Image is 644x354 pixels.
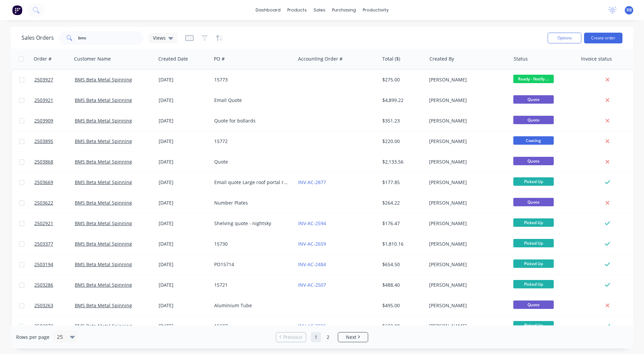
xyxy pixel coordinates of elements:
div: [DATE] [159,261,209,268]
div: $177.85 [382,179,422,186]
div: [PERSON_NAME] [429,158,504,165]
span: RB [626,7,632,13]
div: [DATE] [159,76,209,83]
a: Next page [338,334,368,341]
a: Page 2 [323,332,333,342]
a: INV-AC-2594 [298,220,326,226]
a: BMS Beta Metal Spinning [75,241,132,247]
span: Picked Up [513,280,554,288]
span: 2503669 [34,179,53,186]
ul: Pagination [273,332,371,342]
div: [PERSON_NAME] [429,241,504,247]
input: Search... [78,31,144,45]
a: BMS Beta Metal Spinning [75,179,132,185]
a: INV-AC-2659 [298,241,326,247]
span: Coating [513,136,554,145]
div: 15730 [214,241,289,247]
a: 2503377 [34,234,75,254]
a: BMS Beta Metal Spinning [75,117,132,124]
span: Quote [513,157,554,165]
a: Previous page [276,334,306,341]
a: 2503622 [34,193,75,213]
a: INV-AC-2507 [298,282,326,288]
div: Email quote Large roof portal ring [214,179,289,186]
a: BMS Beta Metal Spinning [75,158,132,165]
span: Quote [513,300,554,309]
div: $682.00 [382,323,422,329]
div: [PERSON_NAME] [429,179,504,186]
span: 2503194 [34,261,53,268]
div: [PERSON_NAME] [429,76,504,83]
div: $654.50 [382,261,422,268]
a: BMS Beta Metal Spinning [75,323,132,329]
div: $495.00 [382,302,422,309]
span: Views [153,34,166,41]
span: 2503263 [34,302,53,309]
div: $1,810.16 [382,241,422,247]
button: Create order [584,33,622,43]
div: Aluminium Tube [214,302,289,309]
div: [DATE] [159,117,209,124]
span: 2503377 [34,241,53,247]
a: BMS Beta Metal Spinning [75,261,132,268]
div: Customer Name [74,56,111,62]
div: $275.00 [382,76,422,83]
div: products [284,5,310,15]
div: [DATE] [159,97,209,104]
div: Quote [214,158,289,165]
div: $220.00 [382,138,422,145]
span: Quote [513,116,554,124]
div: Order # [34,56,52,62]
div: productivity [359,5,392,15]
a: BMS Beta Metal Spinning [75,97,132,103]
span: Picked Up [513,177,554,186]
div: 15697 [214,323,289,329]
span: 2503895 [34,138,53,145]
div: Total ($) [382,56,400,62]
div: $2,133.56 [382,158,422,165]
span: Rows per page [16,334,50,341]
a: BMS Beta Metal Spinning [75,200,132,206]
button: Options [548,33,581,43]
a: INV-AC-2877 [298,179,326,185]
div: Quote for bollards [214,117,289,124]
a: INV-AC-2484 [298,261,326,268]
div: [DATE] [159,220,209,227]
div: [DATE] [159,158,209,165]
a: BMS Beta Metal Spinning [75,282,132,288]
div: [PERSON_NAME] [429,138,504,145]
div: Created Date [158,56,188,62]
span: Quote [513,198,554,206]
div: Invoice status [581,56,612,62]
div: [PERSON_NAME] [429,220,504,227]
span: Previous [283,334,302,341]
div: $4,899.22 [382,97,422,104]
div: [DATE] [159,200,209,206]
span: 2503921 [34,97,53,104]
div: PO15714 [214,261,289,268]
div: [PERSON_NAME] [429,282,504,288]
a: 2502921 [34,213,75,234]
a: 2503194 [34,254,75,275]
div: [DATE] [159,323,209,329]
span: Picked Up [513,321,554,329]
a: BMS Beta Metal Spinning [75,302,132,309]
div: [PERSON_NAME] [429,97,504,104]
div: [PERSON_NAME] [429,117,504,124]
span: Picked Up [513,218,554,227]
div: Accounting Order # [298,56,343,62]
div: [DATE] [159,302,209,309]
div: [DATE] [159,282,209,288]
div: $176.47 [382,220,422,227]
div: [DATE] [159,179,209,186]
span: 2503868 [34,158,53,165]
span: Next [346,334,356,341]
span: 2502921 [34,220,53,227]
div: purchasing [329,5,359,15]
span: Picked Up [513,239,554,247]
div: Created By [429,56,454,62]
div: 15772 [214,138,289,145]
a: dashboard [252,5,284,15]
span: 2503927 [34,76,53,83]
div: Status [514,56,528,62]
